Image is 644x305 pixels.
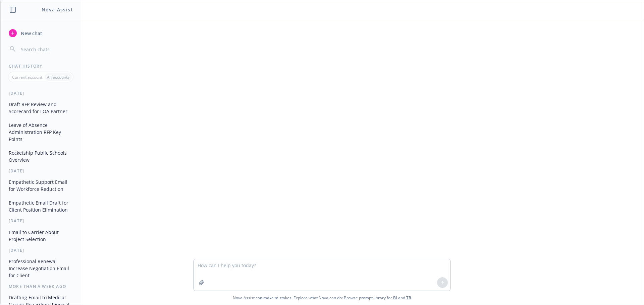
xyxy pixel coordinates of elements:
button: Leave of Absence Administration RFP Key Points [6,120,75,145]
span: Nova Assist can make mistakes. Explore what Nova can do: Browse prompt library for and [3,291,641,305]
div: [DATE] [1,168,81,174]
button: Empathetic Email Draft for Client Position Elimination [6,197,75,215]
div: [DATE] [1,90,81,96]
button: New chat [6,27,75,39]
button: Rocketship Public Schools Overview [6,147,75,165]
div: More than a week ago [1,284,81,289]
button: Empathetic Support Email for Workforce Reduction [6,176,75,195]
span: New chat [19,30,42,37]
div: [DATE] [1,218,81,224]
h1: Nova Assist [42,6,73,13]
a: TR [406,295,411,301]
div: Chat History [1,63,81,69]
div: [DATE] [1,247,81,253]
button: Professional Renewal Increase Negotiation Email for Client [6,256,75,281]
a: BI [393,295,397,301]
p: Current account [12,74,42,80]
input: Search chats [19,45,73,54]
button: Email to Carrier About Project Selection [6,227,75,245]
button: Draft RFP Review and Scorecard for LOA Partner [6,99,75,117]
p: All accounts [47,74,69,80]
